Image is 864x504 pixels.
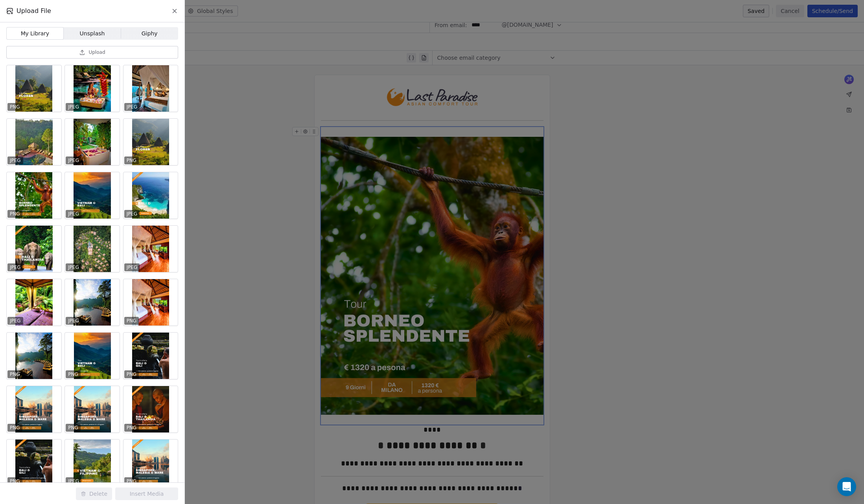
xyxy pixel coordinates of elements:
[6,46,178,59] button: Upload
[127,211,138,217] p: JPEG
[10,478,20,484] p: PNG
[127,104,138,110] p: JPEG
[10,318,21,324] p: JPEG
[76,487,112,500] button: Delete
[127,425,137,431] p: PNG
[127,371,137,377] p: PNG
[127,157,137,164] p: PNG
[127,318,137,324] p: PNG
[115,487,178,500] button: Insert Media
[17,6,51,16] span: Upload File
[10,264,21,270] p: JPEG
[68,211,79,217] p: JPEG
[88,49,105,55] span: Upload
[10,157,21,164] p: JPEG
[10,104,20,110] p: PNG
[68,157,79,164] p: JPEG
[10,211,20,217] p: PNG
[837,477,856,496] div: Open Intercom Messenger
[68,104,79,110] p: JPEG
[10,425,20,431] p: PNG
[68,371,78,377] p: PNG
[80,29,105,38] span: Unsplash
[68,264,79,270] p: JPEG
[127,264,138,270] p: JPEG
[68,425,78,431] p: PNG
[68,478,79,484] p: JPEG
[68,318,79,324] p: JPEG
[127,478,137,484] p: PNG
[142,29,158,38] span: Giphy
[10,371,20,377] p: PNG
